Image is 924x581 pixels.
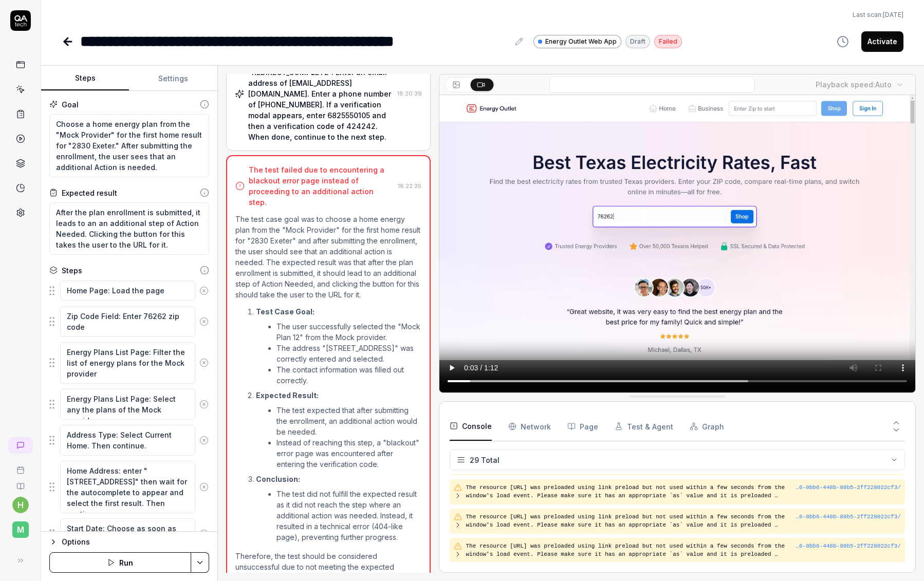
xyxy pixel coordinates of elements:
[62,99,79,110] div: Goal
[49,306,209,338] div: Suggestions
[397,90,422,97] time: 18:20:39
[276,343,421,364] li: The address "[STREET_ADDRESS]" was correctly entered and selected.
[654,35,682,48] div: Failed
[256,307,315,316] strong: Test Case Goal:
[4,458,36,474] a: Book a call with us
[62,265,82,276] div: Steps
[853,10,903,20] span: Last scan:
[466,542,796,559] pre: The resource [URL] was preloaded using link preload but not used within a few seconds from the wi...
[12,521,29,538] span: M
[195,280,213,301] button: Remove step
[796,483,901,492] button: …6-0bb6-448b-89b5-2ff228022cf3/
[195,352,213,373] button: Remove step
[816,79,892,90] div: Playback speed:
[49,460,209,514] div: Suggestions
[276,364,421,386] li: The contact information was filled out correctly.
[249,164,394,208] div: The test failed due to encountering a blackout error page instead of proceeding to an additional ...
[195,311,213,332] button: Remove step
[853,10,903,20] button: Last scan:[DATE]
[49,424,209,456] div: Suggestions
[690,412,724,441] button: Graph
[567,412,598,441] button: Page
[62,536,209,548] div: Options
[41,66,129,91] button: Steps
[450,412,492,441] button: Console
[508,412,551,441] button: Network
[4,513,36,540] button: M
[195,477,213,497] button: Remove step
[62,188,117,198] div: Expected result
[49,552,191,573] button: Run
[195,523,213,544] button: Remove step
[796,513,901,521] button: …6-0bb6-448b-89b5-2ff228022cf3/
[830,31,855,52] button: View version history
[235,214,421,300] p: The test case goal was to choose a home energy plan from the "Mock Provider" for the first home r...
[796,542,901,551] button: …6-0bb6-448b-89b5-2ff228022cf3/
[195,430,213,451] button: Remove step
[466,483,796,500] pre: The resource [URL] was preloaded using link preload but not used within a few seconds from the wi...
[625,35,650,48] div: Draft
[466,513,796,530] pre: The resource [URL] was preloaded using link preload but not used within a few seconds from the wi...
[615,412,673,441] button: Test & Agent
[248,45,393,142] div: Contact Information: Enter the first name of "Make" and last name of "REDIRECT_COMPLETE". Enter a...
[545,37,617,46] span: Energy Outlet Web App
[195,394,213,415] button: Remove step
[4,474,36,491] a: Documentation
[276,489,421,542] li: The test did not fulfill the expected result as it did not reach the step where an additional act...
[49,342,209,384] div: Suggestions
[49,536,209,548] button: Options
[12,497,29,513] button: h
[861,31,903,52] button: Activate
[8,437,33,454] a: New conversation
[49,280,209,302] div: Suggestions
[49,388,209,420] div: Suggestions
[883,11,903,18] time: [DATE]
[256,391,319,400] strong: Expected Result:
[129,66,217,91] button: Settings
[398,182,421,190] time: 18:22:35
[256,475,300,483] strong: Conclusion:
[276,437,421,470] li: Instead of reaching this step, a "blackout" error page was encountered after entering the verific...
[276,321,421,343] li: The user successfully selected the "Mock Plan 12" from the Mock provider.
[533,34,621,48] a: Energy Outlet Web App
[49,518,209,550] div: Suggestions
[276,405,421,437] li: The test expected that after submitting the enrollment, an additional action would be needed.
